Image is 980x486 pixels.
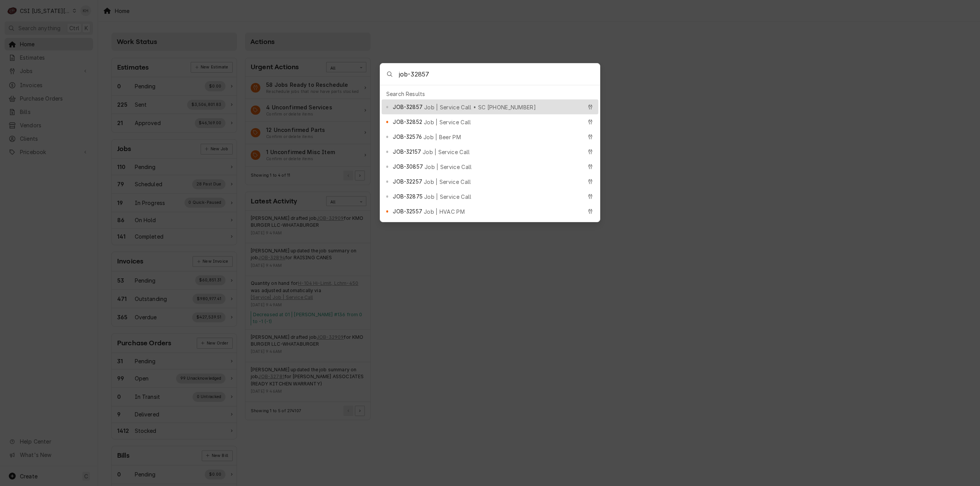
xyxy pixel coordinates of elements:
span: JOB-32257 [393,177,422,185]
div: Global Command Menu [380,63,600,222]
span: JOB-30857 [393,163,423,171]
span: JOB-32852 [393,118,422,126]
span: Job | HVAC PM [424,208,465,216]
div: Search Results [382,88,598,99]
span: Job | Service Call [424,193,472,201]
span: Job | Service Call [423,148,470,156]
span: JOB-32857 [393,103,422,111]
span: Job | Service Call [425,163,472,171]
span: JOB-32557 [393,207,422,215]
span: JOB-32875 [393,192,422,200]
span: Job | Service Call [424,178,471,186]
span: Job | Service Call [424,118,471,126]
span: JOB-32576 [393,133,421,141]
span: Job | Service Call • SC [PHONE_NUMBER] [424,103,536,111]
span: JOB-32157 [393,148,421,156]
span: Job | Beer PM [423,133,461,141]
input: Search anything [399,63,600,85]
